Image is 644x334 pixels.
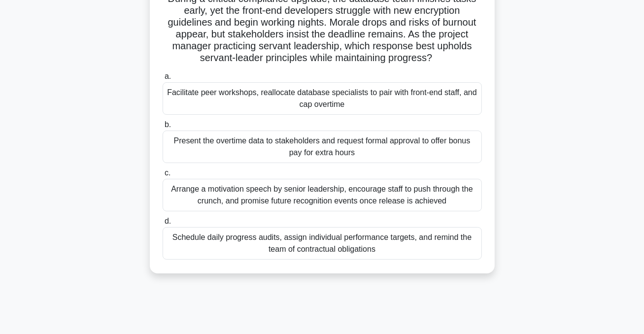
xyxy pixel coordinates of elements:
span: d. [165,217,171,225]
div: Schedule daily progress audits, assign individual performance targets, and remind the team of con... [163,227,482,260]
span: c. [165,168,170,177]
span: b. [165,120,171,129]
span: a. [165,72,171,80]
div: Facilitate peer workshops, reallocate database specialists to pair with front-end staff, and cap ... [163,82,482,115]
div: Present the overtime data to stakeholders and request formal approval to offer bonus pay for extr... [163,131,482,163]
div: Arrange a motivation speech by senior leadership, encourage staff to push through the crunch, and... [163,179,482,211]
